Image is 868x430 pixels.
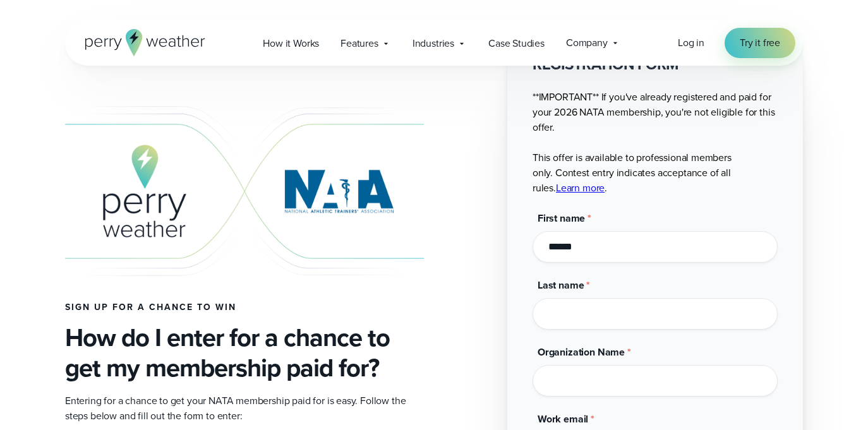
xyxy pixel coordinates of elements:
p: Entering for a chance to get your NATA membership paid for is easy. Follow the steps below and fi... [65,393,424,424]
h4: Sign up for a chance to win [65,302,424,313]
h3: How do I enter for a chance to get my membership paid for? [65,323,424,383]
span: How it Works [263,36,319,51]
a: Case Studies [478,30,555,56]
span: Organization Name [538,345,625,359]
span: Industries [413,36,454,51]
span: First name [538,211,585,225]
span: Log in [678,35,704,50]
span: Last name [538,278,584,292]
a: Try it free [725,28,795,58]
p: **IMPORTANT** If you've already registered and paid for your 2026 NATA membership, you're not eli... [533,90,778,196]
span: Work email [538,412,588,426]
span: Case Studies [488,36,545,51]
span: Features [341,36,378,51]
a: How it Works [252,30,330,56]
span: Try it free [740,35,780,51]
span: Company [566,35,608,51]
a: Log in [678,35,704,51]
a: Learn more [556,181,605,195]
